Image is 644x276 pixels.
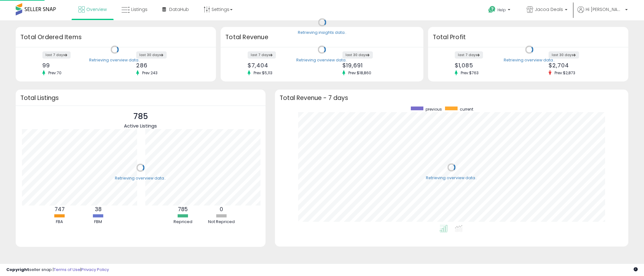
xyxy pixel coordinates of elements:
div: Retrieving overview data.. [426,175,477,181]
strong: Copyright [6,267,29,273]
i: Get Help [488,6,496,13]
span: Listings [131,6,148,13]
a: Help [483,1,517,20]
span: Overview [86,6,107,13]
a: Terms of Use [54,267,80,273]
div: Retrieving overview data.. [504,57,555,63]
div: Retrieving overview data.. [296,57,347,63]
div: Retrieving overview data.. [115,175,166,181]
div: Retrieving overview data.. [89,57,140,63]
span: Hi [PERSON_NAME] [586,6,623,13]
span: DataHub [169,6,189,13]
a: Privacy Policy [81,267,109,273]
div: seller snap | | [6,267,109,273]
span: Help [497,7,506,13]
a: Hi [PERSON_NAME] [577,6,628,20]
span: Jacoa Deals [535,6,563,13]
